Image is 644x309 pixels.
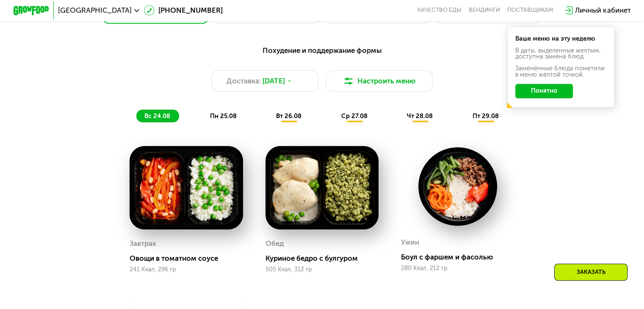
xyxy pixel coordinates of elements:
[130,237,156,251] div: Завтрак
[276,112,301,120] span: вт 26.08
[265,237,284,251] div: Обед
[575,5,630,16] div: Личный кабинет
[515,36,607,42] div: Ваше меню на эту неделю
[58,7,132,14] span: [GEOGRAPHIC_DATA]
[401,253,521,262] div: Боул с фаршем и фасолью
[515,65,607,78] div: Заменённые блюда пометили в меню жёлтой точкой.
[515,47,607,60] div: В даты, выделенные желтым, доступна замена блюд.
[507,7,553,14] div: поставщикам
[265,266,379,273] div: 505 Ккал, 312 гр
[469,7,500,14] a: Вендинги
[554,264,627,281] div: Заказать
[326,70,433,92] button: Настроить меню
[417,7,462,14] a: Качество еды
[265,254,386,263] div: Куриное бедро с булгуром
[210,112,237,120] span: пн 25.08
[130,266,243,273] div: 241 Ккал, 296 гр
[407,112,433,120] span: чт 28.08
[263,76,285,86] span: [DATE]
[144,5,223,16] a: [PHONE_NUMBER]
[473,112,499,120] span: пт 29.08
[401,236,419,249] div: Ужин
[515,84,573,98] button: Понятно
[227,76,261,86] span: Доставка:
[401,265,514,272] div: 280 Ккал, 212 гр
[130,254,250,263] div: Овощи в томатном соусе
[144,112,170,120] span: вс 24.08
[57,45,587,56] div: Похудение и поддержание формы
[341,112,368,120] span: ср 27.08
